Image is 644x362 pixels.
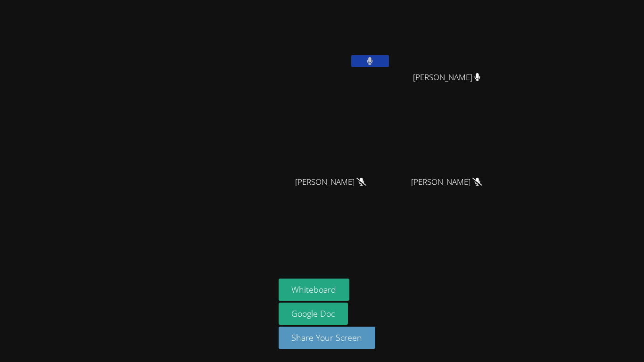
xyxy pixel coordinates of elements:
[279,279,350,301] button: Whiteboard
[279,327,376,349] button: Share Your Screen
[411,175,482,189] span: [PERSON_NAME]
[413,71,480,84] span: [PERSON_NAME]
[295,175,366,189] span: [PERSON_NAME]
[279,303,348,325] a: Google Doc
